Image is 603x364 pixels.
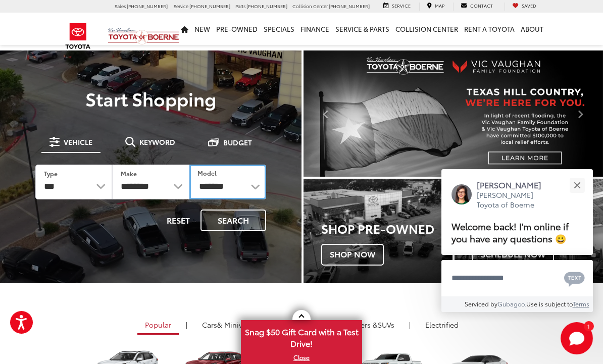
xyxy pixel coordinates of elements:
span: [PHONE_NUMBER] [329,3,370,9]
img: Disaster Relief in Texas [304,50,603,177]
div: carousel slide number 2 of 2 [304,50,603,177]
span: 1 [587,324,590,328]
p: [PERSON_NAME] Toyota of Boerne [477,190,551,210]
li: | [183,320,190,330]
a: SUVs [326,316,402,333]
a: Map [419,3,452,11]
a: Home [178,13,191,45]
svg: Start Chat [561,322,593,354]
textarea: Type your message [441,260,593,296]
li: | [407,320,413,330]
label: Make [121,169,137,178]
a: Gubagoo. [497,299,526,308]
span: Map [435,2,444,9]
span: Keyword [139,138,175,145]
a: Electrified [418,316,466,333]
img: Vic Vaughan Toyota of Boerne [108,27,180,45]
span: & Minivan [217,320,251,330]
a: Cars [194,316,259,333]
span: Welcome back! I'm online if you have any questions 😀 [451,219,569,245]
a: Specials [261,13,297,45]
div: Close[PERSON_NAME][PERSON_NAME] Toyota of BoerneWelcome back! I'm online if you have any question... [441,169,593,312]
a: Service & Parts: Opens in a new tab [332,13,392,45]
section: Carousel section with vehicle pictures - may contain disclaimers. [304,50,603,177]
span: Saved [522,2,536,9]
span: Use is subject to [526,299,573,308]
a: Terms [573,299,589,308]
span: Vehicle [64,138,92,145]
a: Shop Pre-Owned Shop Now [304,179,453,283]
img: Toyota [59,20,97,53]
div: Toyota [304,179,453,283]
p: Start Shopping [21,88,280,109]
button: Toggle Chat Window [561,322,593,354]
span: Serviced by [465,299,497,308]
button: Chat with SMS [561,267,588,289]
a: Finance [297,13,332,45]
p: [PERSON_NAME] [477,179,551,190]
h3: Shop Pre-Owned [321,222,453,235]
a: Contact [453,3,500,11]
a: About [518,13,546,45]
span: Service [174,3,188,9]
span: [PHONE_NUMBER] [127,3,168,9]
a: Popular [137,316,179,335]
label: Model [197,169,217,177]
span: Snag $50 Gift Card with a Test Drive! [242,321,361,352]
a: New [191,13,213,45]
span: Contact [470,2,493,9]
button: Close [566,174,588,196]
span: Shop Now [321,244,384,265]
a: Rent a Toyota [461,13,518,45]
span: Collision Center [292,3,328,9]
a: Collision Center [392,13,461,45]
label: Type [44,169,58,178]
span: Parts [235,3,245,9]
span: Sales [115,3,126,9]
button: Click to view previous picture. [304,71,348,157]
span: [PHONE_NUMBER] [189,3,230,9]
button: Reset [158,210,198,231]
span: [PHONE_NUMBER] [246,3,287,9]
a: Pre-Owned [213,13,261,45]
button: Search [200,210,266,231]
span: Service [392,2,411,9]
svg: Text [564,271,585,287]
button: Click to view next picture. [558,71,603,157]
span: Budget [223,139,252,146]
a: My Saved Vehicles [505,3,544,11]
a: Service [376,3,418,11]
